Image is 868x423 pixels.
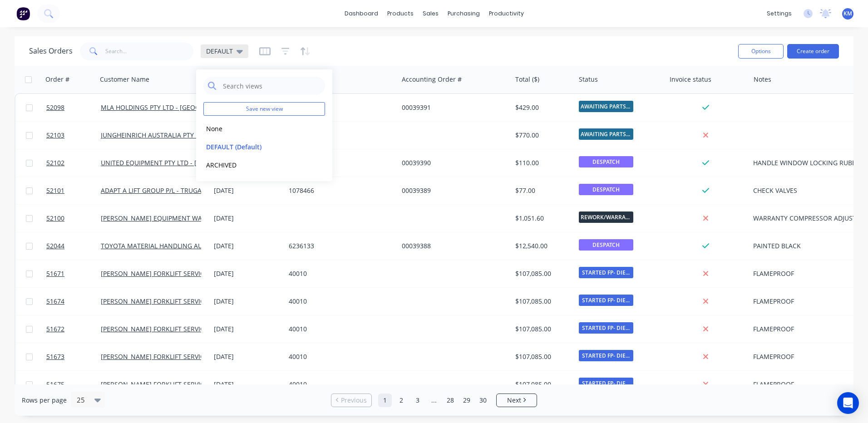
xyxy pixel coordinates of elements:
[579,322,633,334] span: STARTED FP- DIE...
[738,44,784,59] button: Options
[101,103,242,112] a: MLA HOLDINGS PTY LTD - [GEOGRAPHIC_DATA]
[214,269,281,278] div: [DATE]
[46,288,101,315] a: 51674
[100,75,149,84] div: Customer Name
[45,75,69,84] div: Order #
[214,325,281,334] div: [DATE]
[402,241,503,251] div: 00039388
[341,396,367,405] span: Previous
[101,131,276,139] a: JUNGHEINRICH AUSTRALIA PTY LTD - [GEOGRAPHIC_DATA]
[484,7,528,20] div: productivity
[378,393,392,407] a: Page 1 is your current page
[787,44,839,59] button: Create order
[837,392,859,414] div: Open Intercom Messenger
[444,393,457,407] a: Page 28
[402,75,462,84] div: Accounting Order #
[203,123,307,134] button: None
[402,103,503,112] div: 00039391
[289,158,390,167] div: PON695120
[579,101,633,112] span: AWAITING PARTS ...
[515,75,539,84] div: Total ($)
[214,380,281,389] div: [DATE]
[476,393,490,407] a: Page 30
[579,75,598,84] div: Status
[214,297,281,306] div: [DATE]
[46,131,64,140] span: 52103
[402,186,503,195] div: 00039389
[101,241,278,250] a: TOYOTA MATERIAL HANDLING AUST P/L-DANDENONG STH
[46,205,101,232] a: 52100
[101,186,217,195] a: ADAPT A LIFT GROUP P/L - TRUGANINA
[460,393,473,407] a: Page 29
[515,297,568,306] div: $107,085.00
[579,295,633,306] span: STARTED FP- DIE...
[46,297,64,306] span: 51674
[46,269,64,278] span: 51671
[515,131,568,140] div: $770.00
[515,214,568,223] div: $1,051.60
[203,142,307,152] button: DEFAULT (Default)
[203,102,325,116] button: Save new view
[289,131,390,140] div: 248743
[515,269,568,278] div: $107,085.00
[579,128,633,140] span: AWAITING PARTS ...
[754,75,771,84] div: Notes
[331,396,371,405] a: Previous page
[46,122,101,149] a: 52103
[843,10,852,18] span: KM
[515,380,568,389] div: $107,085.00
[507,396,521,405] span: Next
[515,352,568,361] div: $107,085.00
[203,160,307,170] button: ARCHIVED
[340,7,383,20] a: dashboard
[101,380,280,389] a: [PERSON_NAME] FORKLIFT SERVICES - [GEOGRAPHIC_DATA]
[579,156,633,167] span: DESPATCH
[214,214,281,223] div: [DATE]
[395,393,408,407] a: Page 2
[46,260,101,287] a: 51671
[411,393,424,407] a: Page 3
[16,7,30,20] img: Factory
[579,378,633,389] span: STARTED FP- DIE...
[579,350,633,361] span: STARTED FP- DIE...
[101,158,257,167] a: UNITED EQUIPMENT PTY LTD - [GEOGRAPHIC_DATA]
[497,396,537,405] a: Next page
[46,241,64,251] span: 52044
[443,7,484,20] div: purchasing
[22,396,67,405] span: Rows per page
[101,297,280,305] a: [PERSON_NAME] FORKLIFT SERVICES - [GEOGRAPHIC_DATA]
[579,267,633,278] span: STARTED FP- DIE...
[46,214,64,223] span: 52100
[214,352,281,361] div: [DATE]
[101,325,280,333] a: [PERSON_NAME] FORKLIFT SERVICES - [GEOGRAPHIC_DATA]
[515,158,568,167] div: $110.00
[418,7,443,20] div: sales
[46,177,101,204] a: 52101
[46,343,101,370] a: 51673
[289,103,390,112] div: 348657
[222,77,321,95] input: Search views
[289,269,390,278] div: 40010
[289,380,390,389] div: 40010
[327,393,541,407] ul: Pagination
[289,186,390,195] div: 1078466
[515,325,568,334] div: $107,085.00
[515,103,568,112] div: $429.00
[670,75,711,84] div: Invoice status
[46,315,101,343] a: 51672
[427,393,441,407] a: Jump forward
[46,103,64,112] span: 52098
[46,380,64,389] span: 51675
[402,158,503,167] div: 00039390
[206,46,233,56] span: DEFAULT
[46,352,64,361] span: 51673
[101,269,280,278] a: [PERSON_NAME] FORKLIFT SERVICES - [GEOGRAPHIC_DATA]
[29,47,73,55] h1: Sales Orders
[289,352,390,361] div: 40010
[289,241,390,251] div: 6236133
[579,184,633,195] span: DESPATCH
[46,232,101,260] a: 52044
[214,186,281,195] div: [DATE]
[46,94,101,121] a: 52098
[46,149,101,177] a: 52102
